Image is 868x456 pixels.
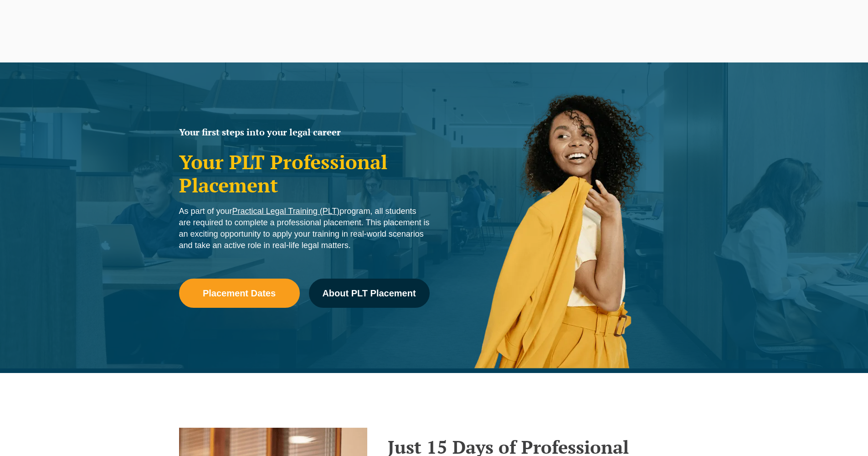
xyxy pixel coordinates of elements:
a: About PLT Placement [309,279,430,308]
h1: Your PLT Professional Placement [179,150,430,197]
a: Practical Legal Training (PLT) [232,207,340,216]
span: Placement Dates [203,289,276,298]
h2: Your first steps into your legal career [179,128,430,137]
span: About PLT Placement [322,289,416,298]
span: As part of your program, all students are required to complete a professional placement. This pla... [179,207,430,250]
a: Placement Dates [179,279,300,308]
